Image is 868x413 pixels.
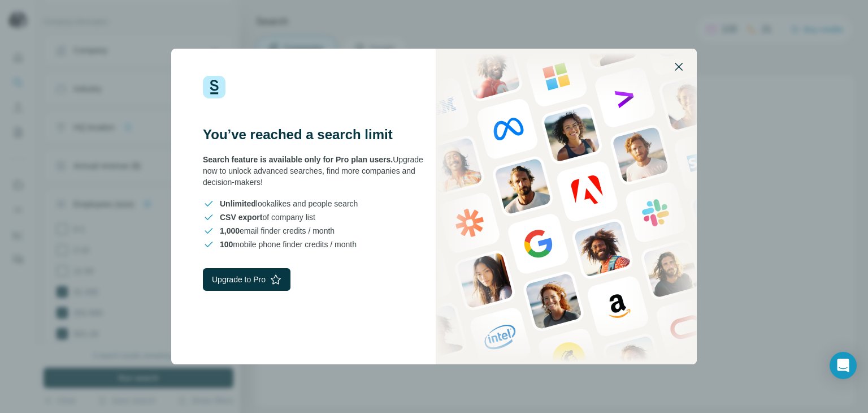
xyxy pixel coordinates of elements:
[220,239,357,250] span: mobile phone finder credits / month
[203,155,393,164] span: Search feature is available only for Pro plan users.
[203,154,434,188] div: Upgrade now to unlock advanced searches, find more companies and decision-makers!
[220,198,358,209] span: lookalikes and people search
[220,212,315,223] span: of company list
[203,126,434,144] h3: You’ve reached a search limit
[203,76,225,98] img: Surfe Logo
[220,213,262,222] span: CSV export
[220,199,256,208] span: Unlimited
[203,268,290,291] button: Upgrade to Pro
[220,240,233,249] span: 100
[830,352,857,379] div: Open Intercom Messenger
[220,225,335,236] span: email finder credits / month
[436,49,697,364] img: Surfe Stock Photo - showing people and technologies
[220,226,240,235] span: 1,000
